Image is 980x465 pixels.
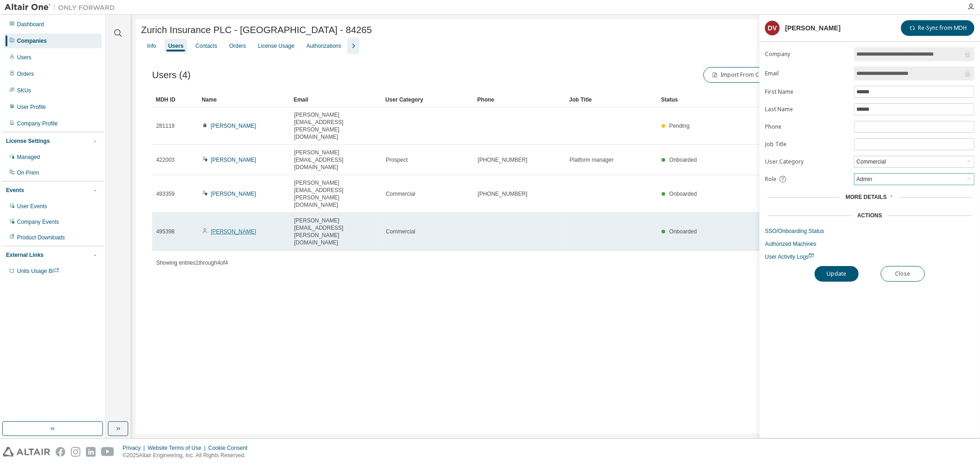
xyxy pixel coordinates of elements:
div: Privacy [123,444,147,452]
div: Companies [17,37,47,45]
a: [PERSON_NAME] [211,191,256,197]
div: User Events [17,203,47,210]
div: SKUs [17,87,31,94]
div: Events [6,187,24,194]
label: Email [765,70,849,77]
div: Company Profile [17,120,58,127]
img: instagram.svg [71,447,80,457]
span: Units Usage BI [17,268,59,274]
div: Contacts [195,42,217,50]
img: youtube.svg [101,447,114,457]
span: Platform manager [570,156,613,164]
div: Orders [17,70,34,78]
a: [PERSON_NAME] [211,123,256,129]
div: Authorizations [306,42,341,50]
label: First Name [765,88,849,96]
div: MDH ID [156,92,194,107]
label: Job Title [765,141,849,148]
div: Company Events [17,218,59,226]
span: 281119 [156,122,175,130]
span: Onboarded [669,228,697,235]
div: Actions [857,212,882,219]
label: Last Name [765,106,849,113]
span: User Activity Logs [765,254,814,260]
a: SSO/Onboarding Status [765,227,974,235]
span: [PERSON_NAME][EMAIL_ADDRESS][PERSON_NAME][DOMAIN_NAME] [294,179,378,209]
div: Managed [17,153,40,161]
span: Onboarded [669,157,697,163]
div: Dashboard [17,21,44,28]
span: [PHONE_NUMBER] [478,156,527,164]
span: Prospect [386,156,408,164]
div: Status [661,92,904,107]
img: facebook.svg [56,447,65,457]
div: Commercial [855,156,974,167]
span: Showing entries 1 through 4 of 4 [156,260,228,266]
span: 493359 [156,190,175,198]
div: Admin [855,174,974,185]
div: User Category [385,92,470,107]
span: Commercial [386,228,415,235]
div: Orders [229,42,246,50]
div: External Links [6,251,44,259]
span: Commercial [386,190,415,198]
div: Name [202,92,286,107]
button: Re-Sync from MDH [901,20,974,36]
span: [PERSON_NAME][EMAIL_ADDRESS][PERSON_NAME][DOMAIN_NAME] [294,111,378,141]
div: Admin [855,174,873,184]
a: Authorized Machines [765,240,974,248]
span: [PERSON_NAME][EMAIL_ADDRESS][PERSON_NAME][DOMAIN_NAME] [294,217,378,246]
div: License Usage [258,42,294,50]
a: [PERSON_NAME] [211,157,256,163]
a: [PERSON_NAME] [211,228,256,235]
span: 422003 [156,156,175,164]
span: Pending [669,123,690,129]
button: Update [815,266,859,282]
img: Altair One [5,3,119,12]
button: Close [881,266,925,282]
label: User Category [765,158,849,165]
span: More Details [845,194,887,200]
div: On Prem [17,169,39,176]
button: Import From CSV [703,67,773,83]
p: © 2025 Altair Engineering, Inc. All Rights Reserved. [123,452,253,459]
img: altair_logo.svg [3,447,50,457]
div: [PERSON_NAME] [785,24,841,32]
span: [PERSON_NAME][EMAIL_ADDRESS][DOMAIN_NAME] [294,149,378,171]
span: Users (4) [152,70,191,80]
div: Website Terms of Use [147,444,208,452]
span: Zurich Insurance PLC - [GEOGRAPHIC_DATA] - 84265 [141,25,372,35]
img: linkedin.svg [86,447,96,457]
div: Info [147,42,156,50]
div: DV [765,21,780,35]
div: Users [17,54,31,61]
div: User Profile [17,103,46,111]
div: Commercial [855,157,887,167]
div: License Settings [6,137,50,145]
span: Role [765,176,776,183]
span: [PHONE_NUMBER] [478,190,527,198]
div: Users [168,42,183,50]
div: Cookie Consent [208,444,253,452]
div: Product Downloads [17,234,65,241]
span: Onboarded [669,191,697,197]
span: 495398 [156,228,175,235]
div: Job Title [569,92,654,107]
div: Phone [477,92,562,107]
div: Email [294,92,378,107]
label: Phone [765,123,849,130]
label: Company [765,51,849,58]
